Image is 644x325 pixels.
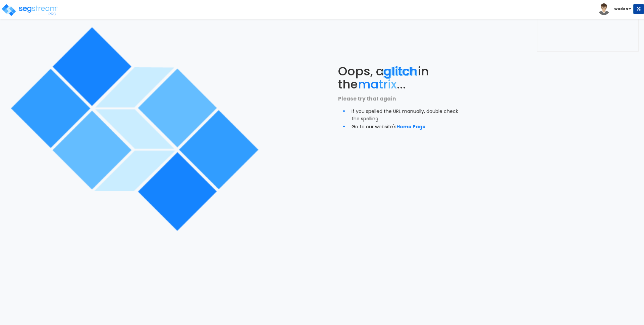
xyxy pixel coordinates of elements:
[388,76,397,93] span: ix
[614,6,628,11] b: Wedon
[379,76,388,93] span: tr
[358,76,379,93] span: ma
[1,3,58,17] img: logo_pro_r.png
[396,123,426,130] a: Home Page
[598,3,610,15] img: avatar.png
[338,63,429,93] span: Oops, a in the ...
[338,94,467,103] p: Please try that again
[384,63,418,80] span: glitch
[352,122,467,131] li: Go to our website's
[352,107,467,122] li: If you spelled the URL manually, double check the spelling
